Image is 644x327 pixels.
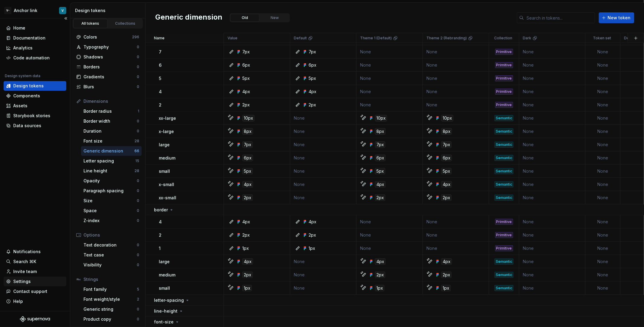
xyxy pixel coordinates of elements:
div: Colors [83,34,132,40]
p: large [159,142,170,148]
p: Default [294,36,307,40]
div: Semantic [495,272,514,278]
td: None [519,85,586,98]
button: Collapse sidebar [61,14,70,23]
div: 6px [441,155,452,161]
p: xx-large [159,115,176,121]
p: medium [159,272,175,278]
a: Analytics [4,43,66,53]
p: border [154,207,168,213]
div: Semantic [495,115,514,121]
div: 10px [441,115,454,121]
div: Border width [83,118,137,124]
div: Primitive [495,232,513,238]
div: 2px [309,102,316,108]
div: 0 [137,64,139,69]
td: None [519,112,586,125]
td: None [586,242,620,255]
div: 10px [375,115,387,121]
div: 7px [242,49,250,55]
td: None [423,45,489,58]
button: V-Anchor linkV [1,4,69,17]
div: Duration [83,128,137,134]
div: Storybook stories [13,113,50,119]
td: None [423,242,489,255]
td: None [586,58,620,72]
a: Typography0 [74,42,142,52]
a: Opacity0 [81,176,142,186]
td: None [290,255,357,268]
p: Theme 1 (Default) [360,36,392,40]
div: Settings [13,278,31,285]
a: Colors296 [74,32,142,42]
div: Font family [83,286,137,292]
input: Search in tokens... [524,12,595,23]
div: Primitive [495,75,513,81]
div: Design tokens [75,8,143,14]
a: Size0 [81,196,142,206]
p: Dark [523,36,531,40]
div: 15 [135,159,139,163]
td: None [586,85,620,98]
div: Size [83,198,137,204]
a: Code automation [4,53,66,63]
a: Duration0 [81,126,142,136]
td: None [290,268,357,281]
td: None [423,228,489,242]
div: 10px [242,115,255,121]
td: None [586,45,620,58]
td: None [586,98,620,112]
div: Generic string [83,306,137,312]
div: 0 [137,208,139,213]
td: None [586,215,620,228]
td: None [519,178,586,191]
div: 2px [242,102,250,108]
a: Font size28 [81,136,142,146]
div: Design tokens [13,83,44,89]
button: Search ⌘K [4,257,66,266]
a: Border width0 [81,116,142,126]
div: Text case [83,252,137,258]
td: None [290,112,357,125]
div: 4px [375,258,386,265]
button: Contact support [4,287,66,296]
div: 4px [441,258,452,265]
p: 1 [159,245,161,251]
div: 6px [309,62,316,68]
div: Typography [83,44,137,50]
td: None [519,215,586,228]
a: Font family5 [81,285,142,294]
div: Product copy [83,316,137,322]
div: 8px [441,128,452,135]
div: Code automation [13,55,50,61]
div: 296 [132,35,139,39]
div: Design system data [5,74,40,78]
div: 0 [137,119,139,124]
p: small [159,285,170,291]
td: None [519,165,586,178]
p: Token set [593,36,611,40]
div: Search ⌘K [13,259,36,265]
td: None [519,125,586,138]
div: 6px [242,62,250,68]
td: None [423,85,489,98]
td: None [519,268,586,281]
td: None [357,85,423,98]
div: Semantic [495,142,514,148]
td: None [519,58,586,72]
div: 0 [137,243,139,247]
span: New token [608,15,630,21]
div: 5px [441,168,452,175]
div: 0 [137,198,139,203]
button: New [260,14,289,22]
td: None [519,242,586,255]
td: None [586,72,620,85]
a: Documentation [4,33,66,43]
td: None [357,98,423,112]
p: 2 [159,102,162,108]
div: 0 [137,45,139,49]
p: Value [228,36,237,40]
p: 5 [159,75,161,81]
div: Z-index [83,218,137,224]
td: None [290,151,357,165]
